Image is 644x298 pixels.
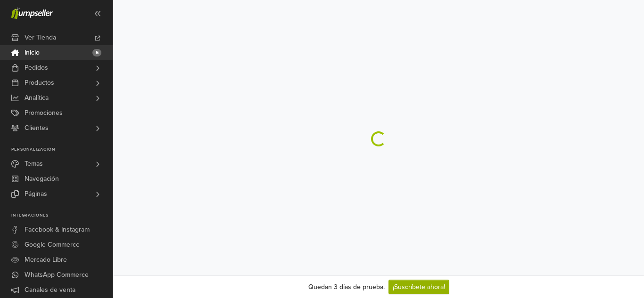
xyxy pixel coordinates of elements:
[25,45,40,60] span: Inicio
[11,147,113,153] p: Personalización
[308,282,385,292] div: Quedan 3 días de prueba.
[25,90,49,105] span: Analítica
[25,282,75,298] span: Canales de venta
[25,75,54,90] span: Productos
[25,105,63,121] span: Promociones
[25,30,56,45] span: Ver Tienda
[25,252,67,267] span: Mercado Libre
[388,280,449,294] a: ¡Suscríbete ahora!
[11,213,113,218] p: Integraciones
[25,156,43,171] span: Temas
[25,222,90,237] span: Facebook & Instagram
[25,171,59,186] span: Navegación
[25,237,80,252] span: Google Commerce
[25,186,47,201] span: Páginas
[25,267,89,282] span: WhatsApp Commerce
[25,121,49,136] span: Clientes
[92,49,101,56] span: 5
[25,60,48,75] span: Pedidos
